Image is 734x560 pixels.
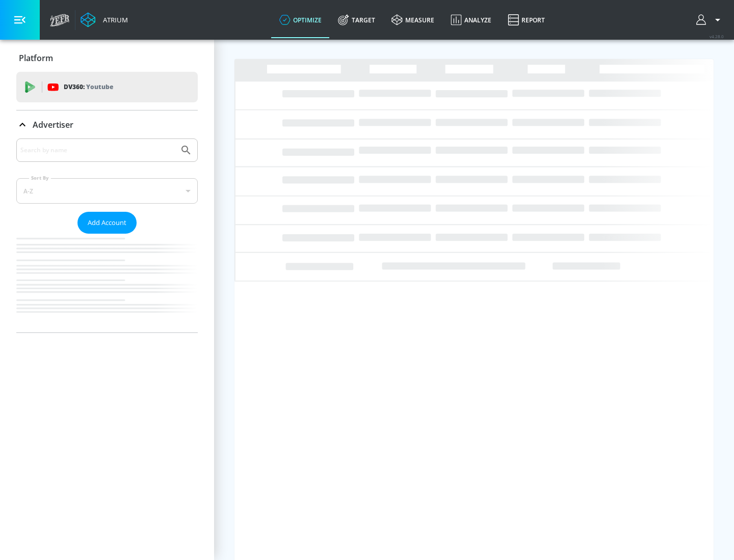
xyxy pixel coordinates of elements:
[16,110,198,139] div: Advertiser
[383,2,442,38] a: measure
[88,217,126,229] span: Add Account
[271,2,330,38] a: optimize
[442,2,500,38] a: Analyze
[330,2,383,38] a: Target
[64,81,113,93] p: DV360:
[81,12,128,27] a: Atrium
[33,119,73,130] p: Advertiser
[16,234,198,332] nav: list of Advertiser
[86,81,113,92] p: Youtube
[16,178,198,204] div: A-Z
[19,52,53,64] p: Platform
[29,175,51,181] label: Sort By
[16,72,198,102] div: DV360: Youtube
[16,44,198,72] div: Platform
[16,138,198,332] div: Advertiser
[99,15,128,24] div: Atrium
[20,144,175,157] input: Search by name
[77,212,137,234] button: Add Account
[710,34,724,39] span: v 4.28.0
[500,2,553,38] a: Report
